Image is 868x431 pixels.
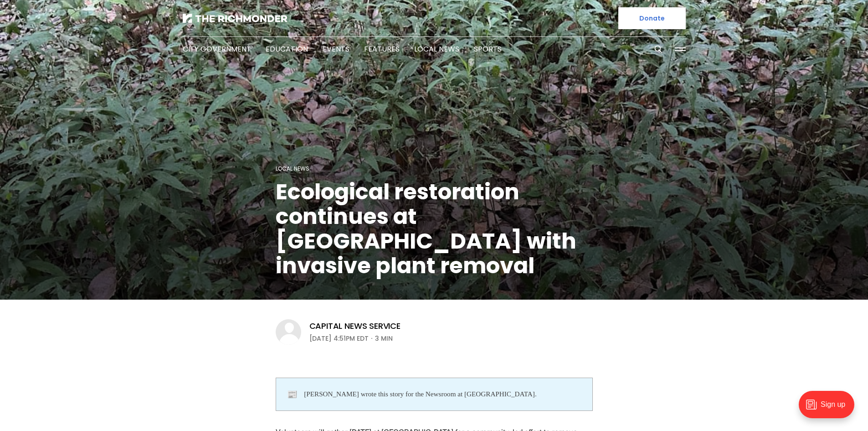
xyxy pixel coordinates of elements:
a: Education [266,44,308,54]
a: Sports [474,44,502,54]
a: Local News [276,165,309,172]
a: Local News [414,44,459,54]
span: 3 min [375,333,393,344]
a: Capital News Service [309,321,401,332]
img: The Richmonder [183,14,288,23]
a: City Government [183,44,251,54]
a: Events [323,44,349,54]
time: [DATE] 4:51PM EDT [309,333,369,344]
button: Search this site [652,42,665,56]
h1: Ecological restoration continues at [GEOGRAPHIC_DATA] with invasive plant removal [276,180,593,278]
div: 📰 [287,389,304,400]
iframe: portal-trigger [791,386,868,431]
a: Features [364,44,400,54]
div: [PERSON_NAME] wrote this story for the Newsroom at [GEOGRAPHIC_DATA]. [304,389,536,400]
a: Donate [618,7,686,29]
